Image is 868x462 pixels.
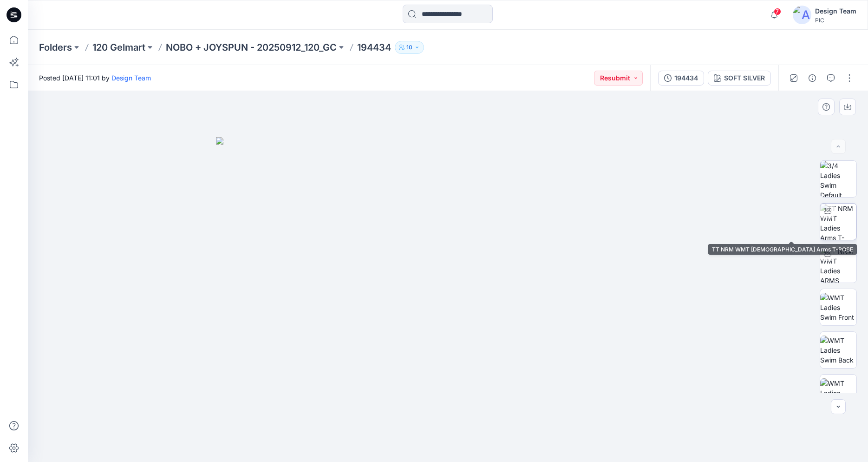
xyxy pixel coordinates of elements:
[724,73,765,83] div: SOFT SILVER
[805,71,820,86] button: Details
[820,161,856,197] img: 3/4 Ladies Swim Default
[406,42,412,53] p: 10
[658,71,704,86] button: 194434
[166,41,337,54] a: NOBO + JOYSPUN - 20250912_120_GC
[820,293,856,322] img: WMT Ladies Swim Front
[820,336,856,365] img: WMT Ladies Swim Back
[774,8,781,15] span: 7
[39,73,151,83] span: Posted [DATE] 11:01 by
[357,41,391,54] p: 194434
[815,6,856,17] div: Design Team
[216,137,680,462] img: eyJhbGciOiJIUzI1NiIsImtpZCI6IjAiLCJzbHQiOiJzZXMiLCJ0eXAiOiJKV1QifQ.eyJkYXRhIjp7InR5cGUiOiJzdG9yYW...
[111,74,151,82] a: Design Team
[793,6,811,24] img: avatar
[674,73,698,83] div: 194434
[820,204,856,240] img: TT NRM WMT Ladies Arms T-POSE
[820,246,856,283] img: TT NRM WMT Ladies ARMS DOWN
[395,41,424,54] button: 10
[708,71,771,86] button: SOFT SILVER
[820,378,856,408] img: WMT Ladies Swim Left
[815,17,856,24] div: PIC
[92,41,145,54] a: 120 Gelmart
[39,41,72,54] a: Folders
